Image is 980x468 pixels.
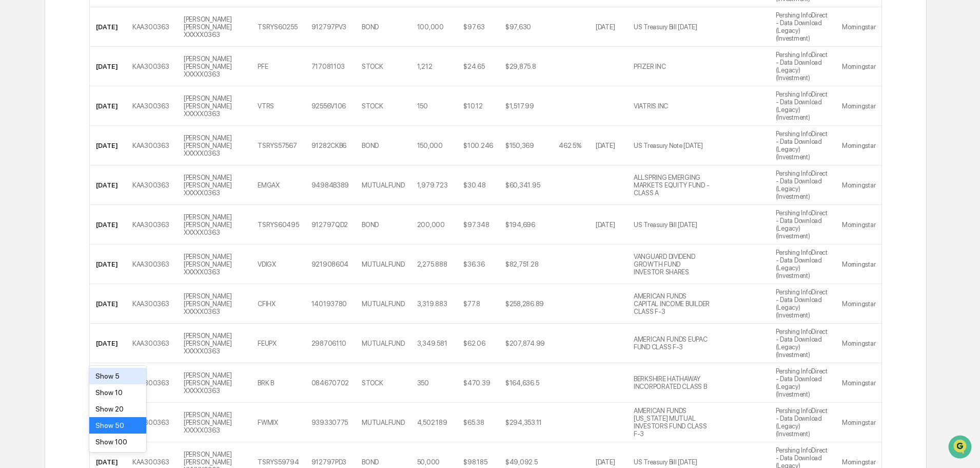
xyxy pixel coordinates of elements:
div: Start new chat [35,79,168,89]
img: 1746055101610-c473b297-6a78-478c-a979-82029cc54cd1 [10,79,29,97]
td: $29,875.8 [499,47,553,86]
td: [DATE] [90,324,126,363]
td: 1,979.723 [411,165,457,205]
td: STOCK [356,86,410,126]
td: 150 [411,86,457,126]
td: 91282CKB6 [305,126,356,165]
td: KAA300363 [126,7,178,47]
td: $36.36 [457,245,499,284]
td: [DATE] [90,363,126,403]
td: $97,630 [499,7,553,47]
td: VIATRIS INC [628,86,717,126]
td: Morningstar [836,126,881,165]
td: KAA300363 [126,363,178,403]
td: $30.48 [457,165,499,205]
td: $24.65 [457,47,499,86]
td: PFIZER INC [628,47,717,86]
td: MUTUALFUND [356,165,410,205]
td: KAA300363 [126,126,178,165]
td: 94984B389 [305,165,356,205]
td: TSRYS60495 [251,205,305,245]
td: KAA300363 [126,86,178,126]
span: Data Lookup [21,149,65,159]
td: $100.246 [457,126,499,165]
td: BOND [356,7,410,47]
td: [PERSON_NAME] [PERSON_NAME] XXXXX0363 [178,324,251,363]
td: Morningstar [836,245,881,284]
td: 3,349.581 [411,324,457,363]
td: $164,636.5 [499,363,553,403]
td: [DATE] [90,7,126,47]
td: 462.5% [553,126,590,165]
td: 717081103 [305,47,356,86]
td: [PERSON_NAME] [PERSON_NAME] XXXXX0363 [178,86,251,126]
td: Pershing InfoDirect - Data Download (Legacy) (Investment) [770,284,836,324]
td: MUTUALFUND [356,245,410,284]
td: [DATE] [590,7,628,47]
td: 912797QD2 [305,205,356,245]
td: 912797PV3 [305,7,356,47]
td: $97.348 [457,205,499,245]
td: Pershing InfoDirect - Data Download (Legacy) (Investment) [770,363,836,403]
td: $65.38 [457,403,499,442]
td: $1,517.99 [499,86,553,126]
td: KAA300363 [126,324,178,363]
td: [PERSON_NAME] [PERSON_NAME] XXXXX0363 [178,245,251,284]
td: MUTUALFUND [356,284,410,324]
td: $10.12 [457,86,499,126]
td: $194,696 [499,205,553,245]
input: Clear [27,47,169,58]
td: CFIHX [251,284,305,324]
td: [DATE] [90,126,126,165]
td: Pershing InfoDirect - Data Download (Legacy) (Investment) [770,245,836,284]
td: 084670702 [305,363,356,403]
td: [PERSON_NAME] [PERSON_NAME] XXXXX0363 [178,47,251,86]
td: 2,275.888 [411,245,457,284]
td: [DATE] [90,284,126,324]
span: Attestations [85,129,127,140]
td: STOCK [356,47,410,86]
td: VANGUARD DIVIDEND GROWTH FUND INVESTOR SHARES [628,245,717,284]
td: Pershing InfoDirect - Data Download (Legacy) (Investment) [770,86,836,126]
td: Morningstar [836,165,881,205]
td: TSRYS60255 [251,7,305,47]
td: 298706110 [305,324,356,363]
td: EMGAX [251,165,305,205]
td: Morningstar [836,205,881,245]
td: [DATE] [90,47,126,86]
a: 🖐️Preclearance [6,125,70,144]
td: AMERICAN FUNDS [US_STATE] MUTUAL INVESTORS FUND CLASS F-3 [628,403,717,442]
iframe: Open customer support [947,434,975,462]
td: [PERSON_NAME] [PERSON_NAME] XXXXX0363 [178,7,251,47]
td: Morningstar [836,47,881,86]
td: KAA300363 [126,47,178,86]
td: FEUPX [251,324,305,363]
span: Pylon [102,174,124,182]
a: Powered byPylon [72,174,124,182]
td: [PERSON_NAME] [PERSON_NAME] XXXXX0363 [178,363,251,403]
td: PFE [251,47,305,86]
td: KAA300363 [126,205,178,245]
td: 92556V106 [305,86,356,126]
td: BOND [356,205,410,245]
td: Pershing InfoDirect - Data Download (Legacy) (Investment) [770,324,836,363]
td: Morningstar [836,7,881,47]
td: US Treasury Note [DATE] [628,126,717,165]
td: Pershing InfoDirect - Data Download (Legacy) (Investment) [770,403,836,442]
td: [PERSON_NAME] [PERSON_NAME] XXXXX0363 [178,403,251,442]
div: Show 20 [89,401,146,417]
span: Preclearance [21,129,66,140]
td: [PERSON_NAME] [PERSON_NAME] XXXXX0363 [178,126,251,165]
td: $258,286.89 [499,284,553,324]
td: BRK B [251,363,305,403]
td: [PERSON_NAME] [PERSON_NAME] XXXXX0363 [178,165,251,205]
td: [PERSON_NAME] [PERSON_NAME] XXXXX0363 [178,284,251,324]
td: Pershing InfoDirect - Data Download (Legacy) (Investment) [770,165,836,205]
div: Show 100 [89,434,146,450]
td: 140193780 [305,284,356,324]
div: We're available if you need us! [35,89,130,97]
td: Morningstar [836,86,881,126]
td: $294,353.11 [499,403,553,442]
td: KAA300363 [126,165,178,205]
td: TSRYS57567 [251,126,305,165]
